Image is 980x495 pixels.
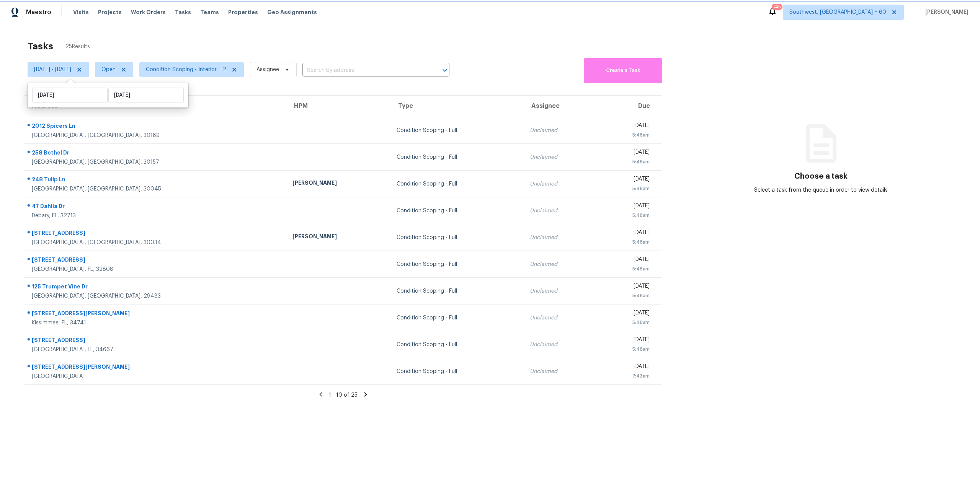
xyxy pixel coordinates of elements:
div: Condition Scoping - Full [397,314,518,322]
div: [GEOGRAPHIC_DATA], [GEOGRAPHIC_DATA], 29483 [32,292,280,300]
div: Unclaimed [530,287,591,295]
button: Create a Task [584,58,662,83]
div: [GEOGRAPHIC_DATA], [GEOGRAPHIC_DATA], 30045 [32,185,280,193]
span: Geo Assignments [267,8,317,16]
div: Unclaimed [530,180,591,188]
th: Assignee [524,96,597,117]
div: 47 Dahlia Dr [32,202,280,212]
div: Unclaimed [530,341,591,348]
div: Unclaimed [530,314,591,322]
div: 5:48am [603,319,650,326]
div: Condition Scoping - Full [397,341,518,348]
div: [GEOGRAPHIC_DATA], [GEOGRAPHIC_DATA], 30157 [32,158,280,166]
div: 5:48am [603,345,650,353]
div: [DATE] [603,175,650,185]
div: Condition Scoping - Full [397,180,518,188]
span: Work Orders [131,8,166,16]
div: [DATE] [603,336,650,345]
div: [DATE] [603,256,650,265]
span: Teams [200,8,219,16]
input: Start date [32,88,108,103]
div: 125 Trumpet Vine Dr [32,283,280,292]
div: 248 Tulip Ln [32,176,280,185]
div: [DATE] [603,282,650,292]
div: 745 [773,3,781,11]
div: 5:48am [603,185,650,192]
div: Select a task from the queue in order to view details [748,186,895,194]
div: [DATE] [603,309,650,319]
div: Kissimmee, FL, 34741 [32,319,280,327]
th: HPM [286,96,390,117]
div: [DATE] [603,363,650,372]
span: [DATE] - [DATE] [34,66,71,73]
div: [STREET_ADDRESS][PERSON_NAME] [32,363,280,373]
div: [GEOGRAPHIC_DATA], [GEOGRAPHIC_DATA], 30034 [32,239,280,246]
span: Assignee [256,66,279,73]
div: Unclaimed [530,368,591,375]
span: 1 - 10 of 25 [329,392,358,398]
span: Condition Scoping - Interior + 2 [146,66,226,73]
div: [GEOGRAPHIC_DATA], [GEOGRAPHIC_DATA], 30189 [32,132,280,139]
input: End date [108,88,184,103]
span: Projects [98,8,122,16]
span: [PERSON_NAME] [922,8,969,16]
span: Maestro [26,8,51,16]
div: Unclaimed [530,261,591,268]
div: Condition Scoping - Full [397,287,518,295]
span: Tasks [175,10,191,15]
div: Unclaimed [530,153,591,161]
div: 2012 Spicers Ln [32,122,280,132]
div: 5:48am [603,158,650,166]
th: Due [597,96,661,117]
th: Type [390,96,524,117]
div: 5:48am [603,292,650,300]
div: Condition Scoping - Full [397,368,518,375]
div: [GEOGRAPHIC_DATA], FL, 34667 [32,346,280,353]
button: Open [439,65,450,76]
input: Search by address [302,65,428,77]
div: 5:48am [603,265,650,273]
div: [STREET_ADDRESS] [32,256,280,265]
h3: Choose a task [794,173,848,180]
div: Condition Scoping - Full [397,207,518,215]
div: Unclaimed [530,207,591,215]
div: [STREET_ADDRESS] [32,336,280,346]
div: Condition Scoping - Full [397,153,518,161]
div: [GEOGRAPHIC_DATA] [32,373,280,380]
div: Unclaimed [530,127,591,134]
div: Condition Scoping - Full [397,234,518,241]
div: Condition Scoping - Full [397,127,518,134]
div: Condition Scoping - Full [397,261,518,268]
div: [DATE] [603,229,650,238]
div: [PERSON_NAME] [292,233,384,242]
div: [DATE] [603,148,650,158]
th: Address [24,96,286,117]
span: 25 Results [65,43,90,50]
div: 258 Bethel Dr [32,149,280,158]
span: Properties [228,8,258,16]
div: [DATE] [603,202,650,212]
div: Debary, FL, 32713 [32,212,280,220]
span: Visits [73,8,89,16]
div: 5:48am [603,131,650,139]
h2: Tasks [28,42,53,50]
div: [STREET_ADDRESS] [32,229,280,239]
div: [GEOGRAPHIC_DATA], FL, 32808 [32,265,280,273]
div: [DATE] [603,122,650,131]
div: [STREET_ADDRESS][PERSON_NAME] [32,309,280,319]
div: 7:43am [603,372,650,380]
div: [PERSON_NAME] [292,179,384,189]
div: 5:48am [603,238,650,246]
span: Southwest, [GEOGRAPHIC_DATA] + 60 [789,8,886,16]
span: Open [101,66,116,73]
div: 5:48am [603,212,650,219]
div: Unclaimed [530,234,591,241]
span: Create a Task [588,66,658,75]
